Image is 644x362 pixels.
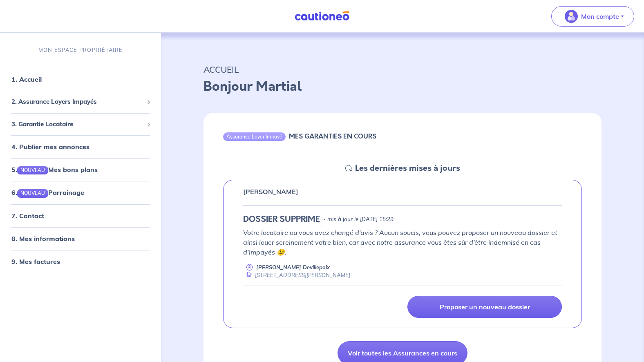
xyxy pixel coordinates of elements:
h5: Les dernières mises à jours [355,163,460,173]
a: 5.NOUVEAUMes bons plans [11,165,98,174]
div: 2. Assurance Loyers Impayés [3,94,158,110]
p: MON ESPACE PROPRIÉTAIRE [38,46,123,54]
a: 4. Publier mes annonces [11,143,89,151]
p: ACCUEIL [203,62,602,77]
h5: DOSSIER SUPPRIME [243,215,320,224]
div: 7. Contact [3,207,158,223]
a: 8. Mes informations [11,234,75,242]
a: Proposer un nouveau dossier [407,296,562,318]
p: Mon compte [581,11,619,21]
div: 5.NOUVEAUMes bons plans [3,161,158,178]
div: 9. Mes factures [3,253,158,269]
p: Votre locataire ou vous avez changé d’avis ? Aucun soucis, vous pouvez proposer un nouveau dossie... [243,228,562,257]
p: Proposer un nouveau dossier [440,303,530,311]
p: [PERSON_NAME] Devillepoix [256,264,330,271]
span: 2. Assurance Loyers Impayés [11,97,143,107]
div: 3. Garantie Locataire [3,116,158,132]
a: 1. Accueil [11,75,42,83]
div: Assurance Loyer Impayé [223,132,286,141]
p: [PERSON_NAME] [243,187,298,197]
a: 6.NOUVEAUParrainage [11,188,84,197]
p: Bonjour Martial [203,77,602,96]
span: 3. Garantie Locataire [11,119,143,129]
a: 9. Mes factures [11,257,60,265]
div: 8. Mes informations [3,230,158,246]
h6: MES GARANTIES EN COURS [289,132,376,140]
div: state: ABANDONED, Context: NEW,MAYBE-CERTIFICATE,ALONE,LESSOR-DOCUMENTS [243,215,562,224]
img: illu_account_valid_menu.svg [565,10,578,23]
button: illu_account_valid_menu.svgMon compte [551,6,634,27]
div: 1. Accueil [3,71,158,87]
div: 4. Publier mes annonces [3,139,158,155]
div: 6.NOUVEAUParrainage [3,184,158,201]
a: 7. Contact [11,211,44,219]
div: [STREET_ADDRESS][PERSON_NAME] [243,271,350,279]
img: Cautioneo [291,11,353,21]
p: - mis à jour le [DATE] 15:29 [323,215,394,223]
